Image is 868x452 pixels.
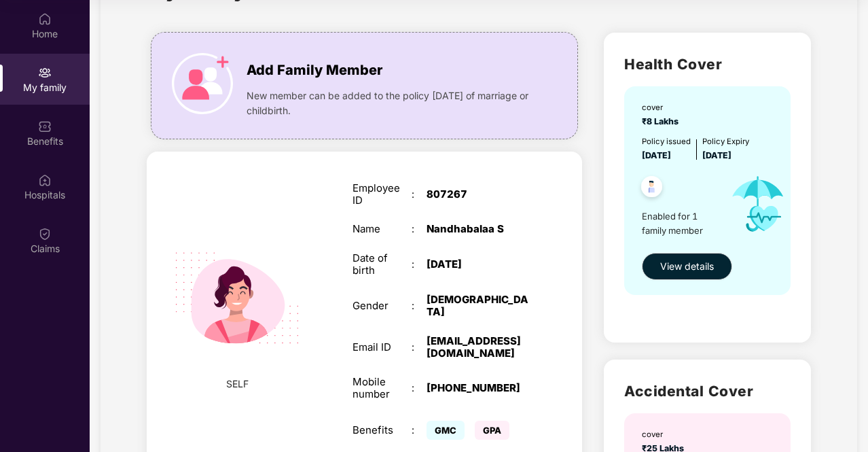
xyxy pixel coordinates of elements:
span: [DATE] [702,150,731,160]
div: [DEMOGRAPHIC_DATA] [427,294,530,318]
div: Gender [352,300,412,312]
span: Enabled for 1 family member [642,209,720,237]
img: icon [720,162,797,246]
div: Name [352,223,412,235]
span: Add Family Member [247,60,382,81]
div: Mobile number [352,376,412,400]
div: : [412,188,427,201]
div: Employee ID [352,182,412,207]
div: : [412,223,427,235]
img: icon [172,53,233,114]
img: svg+xml;base64,PHN2ZyB3aWR0aD0iMjAiIGhlaWdodD0iMjAiIHZpZXdCb3g9IjAgMCAyMCAyMCIgZmlsbD0ibm9uZSIgeG... [38,66,52,80]
div: Benefits [352,424,412,436]
div: 807267 [427,188,530,201]
div: Nandhabalaa S [427,223,530,235]
span: GPA [475,421,509,440]
img: svg+xml;base64,PHN2ZyB4bWxucz0iaHR0cDovL3d3dy53My5vcmcvMjAwMC9zdmciIHdpZHRoPSIyMjQiIGhlaWdodD0iMT... [158,220,315,377]
div: Date of birth [352,252,412,277]
div: [PHONE_NUMBER] [427,382,530,394]
h2: Accidental Cover [624,380,790,402]
span: GMC [427,421,465,440]
span: View details [660,259,714,274]
div: [EMAIL_ADDRESS][DOMAIN_NAME] [427,335,530,360]
h2: Health Cover [624,53,790,75]
div: cover [642,101,683,114]
span: [DATE] [642,150,671,160]
div: : [412,424,427,436]
span: SELF [226,377,249,392]
img: svg+xml;base64,PHN2ZyBpZD0iQ2xhaW0iIHhtbG5zPSJodHRwOi8vd3d3LnczLm9yZy8yMDAwL3N2ZyIgd2lkdGg9IjIwIi... [38,227,52,241]
div: [DATE] [427,258,530,271]
div: Email ID [352,341,412,353]
div: cover [642,428,688,440]
img: svg+xml;base64,PHN2ZyBpZD0iQmVuZWZpdHMiIHhtbG5zPSJodHRwOi8vd3d3LnczLm9yZy8yMDAwL3N2ZyIgd2lkdGg9Ij... [38,120,52,133]
div: Policy issued [642,135,691,147]
button: View details [642,253,732,280]
div: : [412,300,427,312]
div: : [412,258,427,271]
span: New member can be added to the policy [DATE] of marriage or childbirth. [247,88,535,118]
div: : [412,382,427,394]
img: svg+xml;base64,PHN2ZyBpZD0iSG9zcGl0YWxzIiB4bWxucz0iaHR0cDovL3d3dy53My5vcmcvMjAwMC9zdmciIHdpZHRoPS... [38,173,52,187]
img: svg+xml;base64,PHN2ZyBpZD0iSG9tZSIgeG1sbnM9Imh0dHA6Ly93d3cudzMub3JnLzIwMDAvc3ZnIiB3aWR0aD0iMjAiIG... [38,12,52,26]
div: Policy Expiry [702,135,749,147]
div: : [412,341,427,353]
img: svg+xml;base64,PHN2ZyB4bWxucz0iaHR0cDovL3d3dy53My5vcmcvMjAwMC9zdmciIHdpZHRoPSI0OC45NDMiIGhlaWdodD... [635,172,668,205]
span: ₹8 Lakhs [642,116,683,126]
